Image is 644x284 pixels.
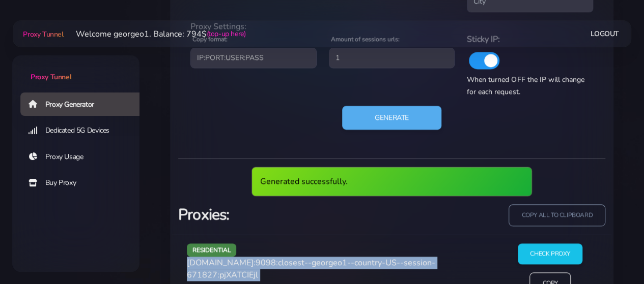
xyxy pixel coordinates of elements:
[342,106,441,130] button: Generate
[591,24,619,43] a: Logout
[251,167,532,196] div: Generated successfully.
[467,75,584,97] span: When turned OFF the IP will change for each request.
[20,145,148,169] a: Proxy Usage
[187,243,237,256] span: residential
[494,118,631,271] iframe: Webchat Widget
[31,72,71,82] span: Proxy Tunnel
[20,119,148,142] a: Dedicated 5G Devices
[64,28,246,40] li: Welcome georgeo1. Balance: 794$
[187,257,435,280] span: [DOMAIN_NAME]:9098:closest--georgeo1--country-US--session-671827:pjXATCIEjl
[207,28,246,39] a: (top-up here)
[178,204,386,225] h3: Proxies:
[20,171,148,195] a: Buy Proxy
[21,26,63,42] a: Proxy Tunnel
[12,55,139,82] a: Proxy Tunnel
[23,29,63,39] span: Proxy Tunnel
[20,92,148,116] a: Proxy Generator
